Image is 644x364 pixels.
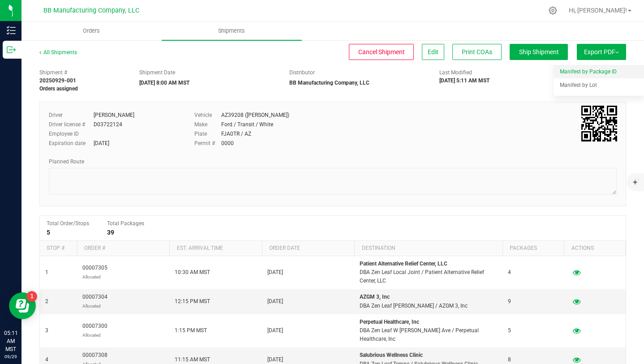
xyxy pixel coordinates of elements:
button: Export PDF [577,44,626,60]
span: [DATE] [267,326,283,335]
th: Actions [564,241,626,256]
th: Order # [77,241,170,256]
strong: 39 [107,229,114,236]
th: Packages [502,241,564,256]
th: Stop # [40,241,77,256]
strong: [DATE] 5:11 AM MST [439,77,489,84]
span: [DATE] [267,268,283,277]
span: Ship Shipment [519,48,559,56]
qrcode: 20250929-001 [581,106,617,141]
p: DBA Zen Leaf Local Joint / Patient Alternative Relief Center, LLC [360,268,497,285]
strong: 20250929-001 [39,77,76,84]
p: AZGM 3, Inc [360,293,497,301]
div: 0000 [221,139,234,147]
div: D03722124 [94,120,122,128]
div: [PERSON_NAME] [94,111,134,119]
span: Manifest by Package ID [560,69,617,75]
span: Hi, [PERSON_NAME]! [569,7,627,14]
span: 4 [45,355,48,364]
span: 1 [45,268,48,277]
a: All Shipments [39,49,77,56]
button: Edit [422,44,444,60]
inline-svg: Inventory [7,26,16,35]
p: 09/29 [4,353,17,360]
a: Shipments [162,21,302,40]
th: Destination [354,241,502,256]
button: Cancel Shipment [349,44,414,60]
span: Shipment # [39,69,126,77]
strong: [DATE] 8:00 AM MST [139,80,189,86]
label: Permit # [194,139,221,147]
button: Print COAs [452,44,502,60]
label: Driver [49,111,94,119]
span: 8 [508,355,511,364]
p: Perpetual Healthcare, Inc [360,318,497,326]
span: Shipments [206,27,257,35]
span: 00007300 [82,322,107,339]
div: AZ39208 ([PERSON_NAME]) [221,111,289,119]
img: Scan me! [581,106,617,141]
span: [DATE] [267,297,283,306]
p: DBA Zen Leaf W [PERSON_NAME] Ave / Perpetual Healthcare, Inc [360,326,497,343]
p: Allocated [82,273,107,281]
span: Planned Route [49,158,84,165]
inline-svg: Outbound [7,45,16,54]
span: 12:15 PM MST [175,297,210,306]
span: [DATE] [267,355,283,364]
label: Distributor [289,69,315,77]
span: 9 [508,297,511,306]
span: 00007305 [82,264,107,281]
label: Last Modified [439,69,472,77]
button: Ship Shipment [510,44,568,60]
p: DBA Zen Leaf [PERSON_NAME] / AZGM 3, Inc [360,302,497,310]
span: 00007304 [82,293,107,310]
span: Print COAs [462,48,492,56]
span: 4 [508,268,511,277]
p: Patient Alternative Relief Center, LLC [360,260,497,268]
th: Est. arrival time [169,241,262,256]
span: Cancel Shipment [358,48,405,56]
p: 05:11 AM MST [4,329,17,353]
span: 5 [508,326,511,335]
iframe: Resource center unread badge [26,291,37,302]
p: Allocated [82,331,107,339]
span: 3 [45,326,48,335]
strong: 5 [47,229,50,236]
a: Orders [21,21,162,40]
strong: Orders assigned [39,86,78,92]
span: Manifest by Lot [560,82,597,88]
div: FJA0TR / AZ [221,130,251,138]
label: Plate [194,130,221,138]
div: Ford / Transit / White [221,120,273,128]
label: Expiration date [49,139,94,147]
th: Order date [262,241,355,256]
span: 11:15 AM MST [175,355,210,364]
label: Make [194,120,221,128]
span: 2 [45,297,48,306]
label: Employee ID [49,130,94,138]
span: Edit [428,48,438,56]
div: Manage settings [547,6,558,15]
span: Total Order/Stops [47,220,89,227]
strong: BB Manufacturing Company, LLC [289,80,369,86]
span: Orders [71,27,112,35]
span: 10:30 AM MST [175,268,210,277]
div: [DATE] [94,139,109,147]
label: Driver license # [49,120,94,128]
p: Allocated [82,302,107,310]
p: Salubrious Wellness Clinic [360,351,497,360]
span: Total Packages [107,220,144,227]
span: Export PDF [584,48,619,56]
span: 1:15 PM MST [175,326,207,335]
label: Shipment Date [139,69,175,77]
iframe: Resource center [9,292,36,319]
span: BB Manufacturing Company, LLC [43,7,139,14]
label: Vehicle [194,111,221,119]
